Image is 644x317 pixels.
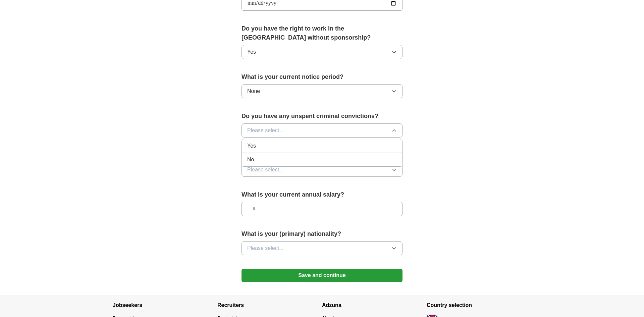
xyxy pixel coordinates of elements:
button: Yes [241,45,402,59]
span: Yes [247,48,256,56]
span: Please select... [247,126,284,135]
button: Please select... [241,241,402,255]
label: Do you have the right to work in the [GEOGRAPHIC_DATA] without sponsorship? [241,24,402,42]
span: Yes [247,142,256,150]
button: Save and continue [241,269,402,282]
button: None [241,84,402,98]
span: None [247,87,260,95]
span: Please select... [247,244,284,252]
button: Please select... [241,123,402,138]
label: Do you have any unspent criminal convictions? [241,112,402,121]
label: What is your (primary) nationality? [241,229,402,239]
label: What is your current notice period? [241,72,402,82]
button: Please select... [241,163,402,177]
span: Please select... [247,166,284,174]
h4: Country selection [427,296,531,315]
span: No [247,156,254,164]
label: What is your current annual salary? [241,190,402,199]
